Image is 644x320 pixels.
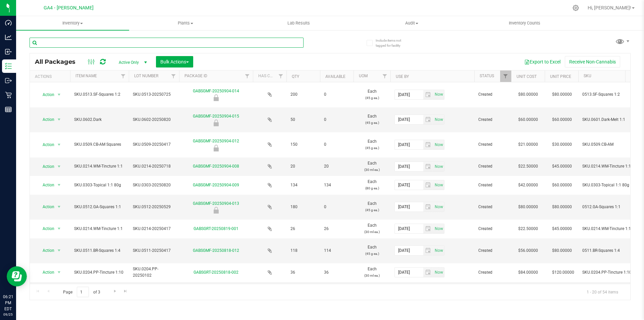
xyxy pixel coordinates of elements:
span: SKU.0509-20250417 [133,141,175,148]
td: $42.00000 [511,176,545,194]
span: Created [478,163,507,170]
a: Unit Cost [517,74,537,79]
td: $22.50000 [511,157,545,176]
a: Inventory Counts [468,16,581,30]
a: Available [325,74,345,79]
span: SKU.0303-20250820 [133,182,175,188]
a: Package ID [184,74,207,78]
a: GABSGRT-20250819-001 [194,226,238,231]
a: Filter [168,71,179,82]
td: $60.00000 [511,107,545,133]
a: Plants [129,16,242,30]
span: 0 [324,141,350,148]
span: select [423,268,433,277]
span: SKU.0204.PP-Tincture 1:10 [582,269,633,276]
span: 134 [324,182,350,188]
span: SKU.0214-20250417 [133,226,175,232]
iframe: Resource center [7,266,27,286]
span: SKU.0601.Dark-Melt 1:1 [582,117,633,123]
span: select [55,162,63,171]
span: Page of 3 [57,287,106,297]
span: SKU.0214-20250718 [133,163,175,170]
span: Plants [129,20,242,26]
span: Set Current date [433,202,444,212]
span: 1 - 20 of 54 items [581,287,624,297]
span: Set Current date [433,90,444,99]
span: Action [37,90,55,99]
span: Each [358,88,386,101]
span: Created [478,91,507,98]
span: 20 [324,163,350,170]
span: select [433,90,444,99]
inline-svg: Retail [5,92,12,98]
span: 50 [290,117,316,123]
span: SKU.0511.BR-Squares 1:4 [74,247,125,254]
span: Created [478,269,507,276]
span: 26 [290,226,316,232]
span: SKU.0204.PP-Tincture 1:10 [74,269,125,276]
span: SKU.0214.WM-Tincture 1:1 [74,226,125,232]
span: Inventory Counts [500,20,549,26]
span: Set Current date [433,140,444,150]
p: 09/25 [3,312,13,317]
div: Newly Received [178,207,254,214]
span: select [433,246,444,255]
span: Bulk Actions [160,59,189,64]
span: select [55,180,63,190]
span: $120.00000 [549,268,578,277]
div: Actions [35,74,67,79]
span: Action [37,224,55,233]
a: Qty [292,74,299,79]
td: $56.00000 [511,238,545,264]
input: 1 [77,287,89,297]
a: GABSGMF-20250904-012 [193,139,239,143]
span: Action [37,202,55,212]
span: SKU.0602.Dark [74,117,125,123]
span: SKU.0512-20250529 [133,204,175,210]
a: UOM [359,74,368,78]
p: (45 g ea.) [358,207,386,213]
p: (45 g ea.) [358,250,386,257]
span: SKU.0602-20250820 [133,117,175,123]
button: Export to Excel [520,56,565,67]
span: SKU.0204.PP-20250102 [133,266,175,279]
span: $30.00000 [549,140,575,149]
p: (30 ml ea.) [358,167,386,173]
span: 26 [324,226,350,232]
span: Created [478,226,507,232]
div: Manage settings [572,5,580,11]
span: select [423,202,433,212]
inline-svg: Reports [5,106,12,113]
span: Hi, [PERSON_NAME]! [588,5,631,10]
input: Search Package ID, Item Name, SKU, Lot or Part Number... [30,38,304,48]
a: GABSGRT-20250818-002 [194,270,238,275]
a: Item Name [75,74,97,78]
a: Audit [355,16,468,30]
span: Each [358,138,386,151]
inline-svg: Analytics [5,34,12,41]
span: select [423,224,433,233]
span: 134 [290,182,316,188]
p: (80 g ea.) [358,185,386,191]
span: select [433,180,444,190]
a: Lab Results [242,16,355,30]
span: 0512.GA-Squares 1:1 [582,204,633,210]
span: $45.00000 [549,162,575,171]
span: SKU.0513.SF-Squares 1:2 [74,91,125,98]
span: Each [358,113,386,126]
span: select [55,140,63,149]
td: $21.00000 [511,132,545,157]
span: Created [478,247,507,254]
span: $80.00000 [549,90,575,99]
inline-svg: Dashboard [5,19,12,26]
span: select [433,140,444,149]
span: select [433,162,444,171]
span: Created [478,117,507,123]
inline-svg: Inbound [5,48,12,55]
div: Newly Received [178,120,254,126]
span: select [433,268,444,277]
td: $22.50000 [511,220,545,238]
span: 150 [290,141,316,148]
span: Each [358,266,386,279]
span: select [423,140,433,149]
